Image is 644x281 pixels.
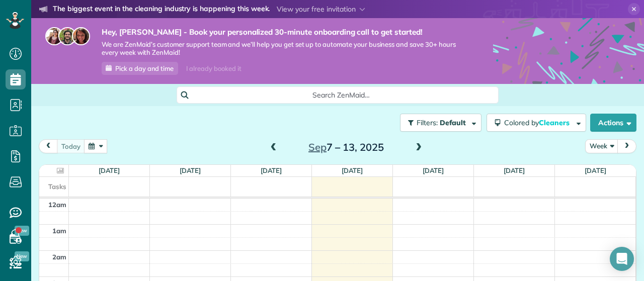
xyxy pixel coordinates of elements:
[423,166,444,174] a: [DATE]
[72,27,90,45] img: michelle-19f622bdf1676172e81f8f8fba1fb50e276960ebfe0243fe18214015130c80e4.jpg
[99,166,120,174] a: [DATE]
[395,114,481,132] a: Filters: Default
[102,40,463,57] span: We are ZenMaid’s customer support team and we’ll help you get set up to automate your business an...
[180,62,247,75] div: I already booked it
[102,62,178,75] a: Pick a day and time
[610,247,634,271] div: Open Intercom Messenger
[180,166,201,174] a: [DATE]
[57,139,85,153] button: today
[48,182,66,191] span: Tasks
[261,166,282,174] a: [DATE]
[617,139,636,153] button: next
[52,227,66,235] span: 1am
[440,118,466,127] span: Default
[585,139,618,153] button: Week
[283,142,409,153] h2: 7 – 13, 2025
[342,166,363,174] a: [DATE]
[53,4,270,15] strong: The biggest event in the cleaning industry is happening this week.
[102,27,463,37] strong: Hey, [PERSON_NAME] - Book your personalized 30-minute onboarding call to get started!
[308,141,327,153] span: Sep
[487,114,586,132] button: Colored byCleaners
[504,118,573,127] span: Colored by
[45,27,63,45] img: maria-72a9807cf96188c08ef61303f053569d2e2a8a1cde33d635c8a3ac13582a053d.jpg
[52,253,66,261] span: 2am
[400,114,481,132] button: Filters: Default
[115,64,174,72] span: Pick a day and time
[504,166,525,174] a: [DATE]
[417,118,438,127] span: Filters:
[48,201,66,209] span: 12am
[39,139,58,153] button: prev
[585,166,606,174] a: [DATE]
[590,114,636,132] button: Actions
[58,27,76,45] img: jorge-587dff0eeaa6aab1f244e6dc62b8924c3b6ad411094392a53c71c6c4a576187d.jpg
[539,118,571,127] span: Cleaners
